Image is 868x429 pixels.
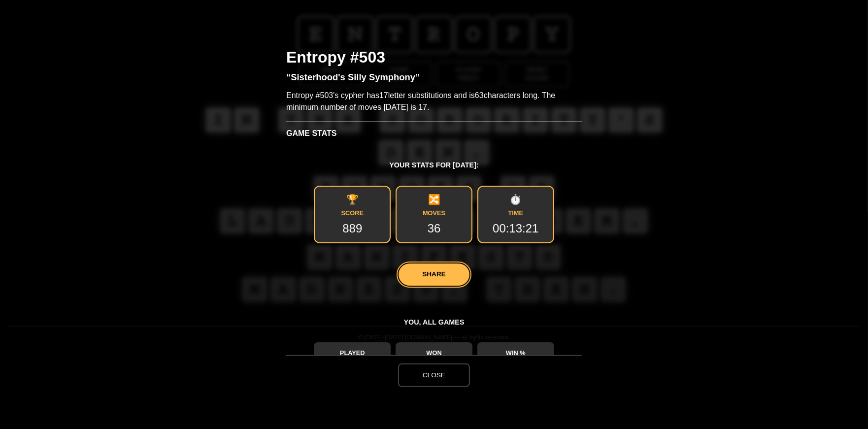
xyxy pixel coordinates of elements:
[315,187,390,217] h5: Score
[379,91,388,99] span: 17
[286,153,582,174] h4: Your stats for [DATE]:
[286,73,582,90] h3: “Sisterhood's Silly Symphony”
[315,195,390,210] i: 🏆
[315,217,390,242] span: 889
[397,217,471,242] span: 36
[397,187,471,217] h5: Moves
[314,343,391,357] h5: Played
[397,195,471,210] i: 🔀
[478,217,553,242] span: 00:13:21
[477,343,554,357] h5: Win %
[398,263,470,287] button: Share
[286,49,582,73] h2: Entropy #503
[398,363,470,387] button: Close
[286,121,582,145] h3: Game Stats
[478,195,553,210] i: ⏱️
[475,91,484,99] span: 63
[478,187,553,217] h5: Time
[286,90,582,121] p: Entropy #503's cypher has letter substitutions and is characters long. The minimum number of move...
[396,343,472,357] h5: Won
[286,310,582,331] h4: You, all games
